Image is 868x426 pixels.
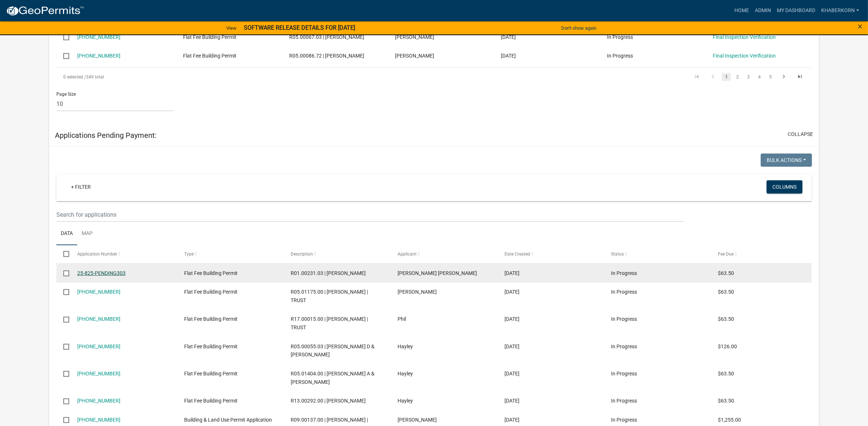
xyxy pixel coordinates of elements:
[504,251,530,257] span: Date Created
[398,371,413,377] span: Hayley
[291,344,375,358] span: R05.00055.03 | TRENT D & CHELSEA L ANDERSON
[77,270,126,276] a: 25-825-PENDING303
[718,270,734,276] span: $63.50
[289,53,364,59] span: R05.00086.72 | CONNIE KROHSE
[504,344,519,349] span: 09/24/2025
[184,316,238,322] span: Flat Fee Building Permit
[77,222,97,246] a: Map
[718,289,734,295] span: $63.50
[289,34,364,40] span: R05.00067.03 | JEFFREY J JACOBSON
[858,22,863,31] button: Close
[732,71,743,83] li: page 2
[611,344,637,349] span: In Progress
[398,270,477,276] span: Brenda Le Kautz
[77,316,120,322] a: [PHONE_NUMBER]
[611,398,637,404] span: In Progress
[718,316,734,322] span: $63.50
[501,53,516,59] span: 09/29/2025
[291,251,313,257] span: Description
[858,21,863,32] span: ×
[398,289,437,295] span: Phil Herbert
[77,53,120,59] a: [PHONE_NUMBER]
[611,417,637,423] span: In Progress
[611,316,637,322] span: In Progress
[77,251,117,257] span: Application Number
[718,251,734,257] span: Fee Due
[223,22,239,34] a: View
[77,371,120,377] a: [PHONE_NUMBER]
[504,398,519,404] span: 09/16/2025
[65,180,97,194] a: + Filter
[291,316,368,330] span: R17.00015.00 | DALLAS G ADAMS | TRUST
[718,371,734,377] span: $63.50
[184,270,238,276] span: Flat Fee Building Permit
[611,371,637,377] span: In Progress
[291,289,368,303] span: R05.01175.00 | ROY E KOEPSELL | TRUST
[391,245,498,263] datatable-header-cell: Applicant
[56,68,356,86] div: 349 total
[70,245,177,263] datatable-header-cell: Application Number
[77,417,120,423] a: [PHONE_NUMBER]
[184,371,238,377] span: Flat Fee Building Permit
[607,34,633,40] span: In Progress
[398,398,413,404] span: Hayley
[504,289,519,295] span: 09/30/2025
[752,4,774,18] a: Admin
[713,34,776,40] a: Final Inspection Verification
[777,73,791,81] a: go to next page
[611,251,624,257] span: Status
[184,344,238,349] span: Flat Fee Building Permit
[706,73,720,81] a: go to previous page
[77,398,120,404] a: [PHONE_NUMBER]
[398,316,406,322] span: Phil
[184,417,272,423] span: Building & Land Use Permit Application
[77,34,120,40] a: [PHONE_NUMBER]
[755,73,764,81] a: 4
[765,71,776,83] li: page 5
[56,245,70,263] datatable-header-cell: Select
[754,71,765,83] li: page 4
[63,74,86,80] span: 0 selected /
[183,34,236,40] span: Flat Fee Building Permit
[818,4,862,18] a: khaberkorn
[607,53,633,59] span: In Progress
[398,344,413,349] span: Hayley
[177,245,284,263] datatable-header-cell: Type
[718,344,737,349] span: $126.00
[766,73,775,81] a: 5
[731,4,752,18] a: Home
[733,73,742,81] a: 2
[184,398,238,404] span: Flat Fee Building Permit
[761,154,812,167] button: Bulk Actions
[184,289,238,295] span: Flat Fee Building Permit
[56,207,684,222] input: Search for applications
[183,53,236,59] span: Flat Fee Building Permit
[721,71,732,83] li: page 1
[611,289,637,295] span: In Progress
[284,245,391,263] datatable-header-cell: Description
[398,417,437,423] span: Allie Kuppenbender
[184,251,194,257] span: Type
[718,398,734,404] span: $63.50
[395,34,434,40] span: Joe Fitch
[56,222,77,246] a: Data
[718,417,741,423] span: $1,255.00
[291,371,375,385] span: R05.01404.00 | JUSTIN A & EMILY A WALLERICH
[713,53,776,59] a: Final Inspection Verification
[291,398,366,404] span: R13.00292.00 | SHANE MATZKE
[793,73,807,81] a: go to last page
[77,344,120,349] a: [PHONE_NUMBER]
[558,22,599,34] button: Don't show again
[711,245,818,263] datatable-header-cell: Fee Due
[395,53,434,59] span: Josie
[504,417,519,423] span: 01/27/2025
[767,180,802,194] button: Columns
[244,24,355,31] strong: SOFTWARE RELEASE DETAILS FOR [DATE]
[504,316,519,322] span: 09/25/2025
[788,131,813,138] button: collapse
[604,245,711,263] datatable-header-cell: Status
[774,4,818,18] a: My Dashboard
[501,34,516,40] span: 09/29/2025
[743,71,754,83] li: page 3
[504,371,519,377] span: 09/19/2025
